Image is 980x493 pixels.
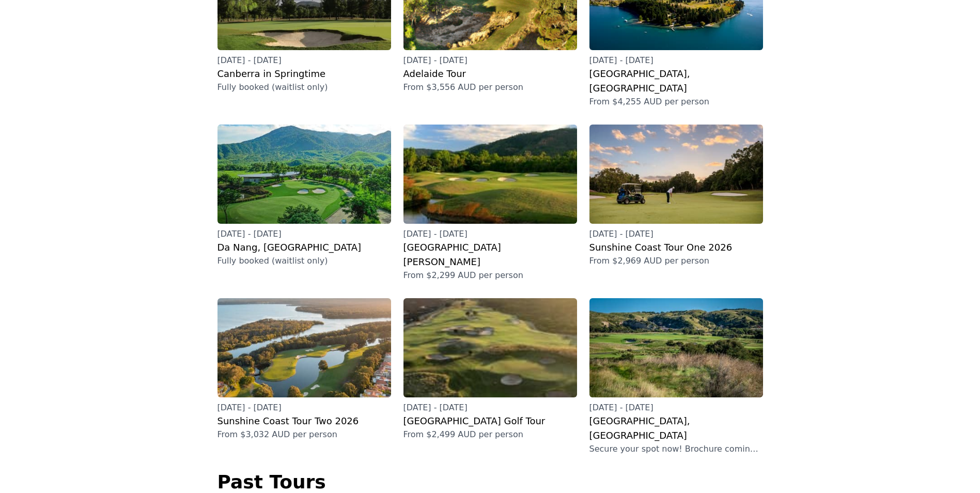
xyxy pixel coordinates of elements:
a: [DATE] - [DATE][GEOGRAPHIC_DATA][PERSON_NAME]From $2,299 AUD per person [403,125,577,282]
h3: [GEOGRAPHIC_DATA], [GEOGRAPHIC_DATA] [589,67,763,96]
p: [DATE] - [DATE] [217,54,391,67]
h3: Adelaide Tour [403,67,577,81]
p: [DATE] - [DATE] [589,228,763,240]
a: [DATE] - [DATE]Sunshine Coast Tour One 2026From $2,969 AUD per person [589,125,763,267]
h2: Past Tours [217,472,763,492]
a: [DATE] - [DATE]Da Nang, [GEOGRAPHIC_DATA]Fully booked (waitlist only) [217,125,391,267]
h3: [GEOGRAPHIC_DATA], [GEOGRAPHIC_DATA] [589,414,763,443]
h3: Sunshine Coast Tour Two 2026 [217,414,391,428]
p: From $2,499 AUD per person [403,428,577,441]
p: [DATE] - [DATE] [589,402,763,414]
h3: Canberra in Springtime [217,67,391,81]
p: From $2,299 AUD per person [403,269,577,282]
a: [DATE] - [DATE][GEOGRAPHIC_DATA] Golf TourFrom $2,499 AUD per person [403,298,577,441]
p: [DATE] - [DATE] [217,402,391,414]
p: [DATE] - [DATE] [403,228,577,240]
p: Fully booked (waitlist only) [217,81,391,94]
h3: Da Nang, [GEOGRAPHIC_DATA] [217,240,391,255]
h3: [GEOGRAPHIC_DATA] Golf Tour [403,414,577,428]
p: [DATE] - [DATE] [403,402,577,414]
p: From $3,556 AUD per person [403,81,577,94]
p: From $2,969 AUD per person [589,255,763,267]
p: From $4,255 AUD per person [589,96,763,108]
h3: Sunshine Coast Tour One 2026 [589,240,763,255]
p: [DATE] - [DATE] [217,228,391,240]
p: Secure your spot now! Brochure coming soon [589,443,763,455]
p: From $3,032 AUD per person [217,428,391,441]
a: [DATE] - [DATE][GEOGRAPHIC_DATA], [GEOGRAPHIC_DATA]Secure your spot now! Brochure coming soon [589,298,763,455]
a: [DATE] - [DATE]Sunshine Coast Tour Two 2026From $3,032 AUD per person [217,298,391,441]
h3: [GEOGRAPHIC_DATA][PERSON_NAME] [403,240,577,269]
p: Fully booked (waitlist only) [217,255,391,267]
p: [DATE] - [DATE] [403,54,577,67]
p: [DATE] - [DATE] [589,54,763,67]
